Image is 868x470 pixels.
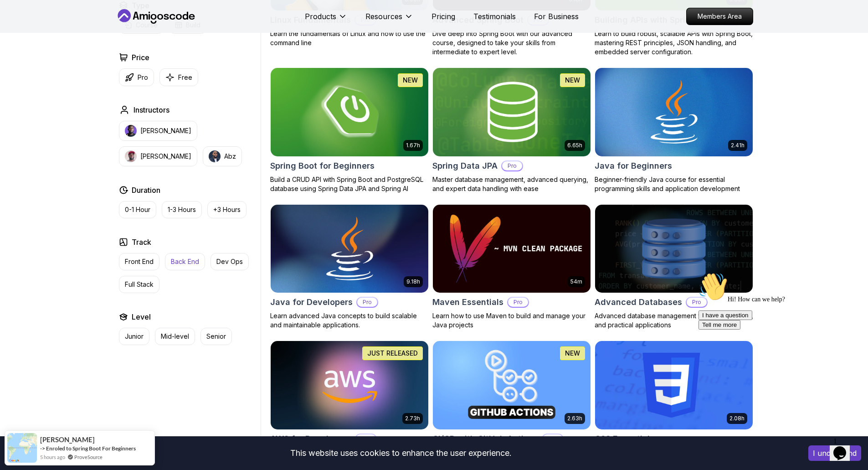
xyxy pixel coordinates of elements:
a: CSS Essentials card2.08hCSS EssentialsMaster the fundamentals of CSS and bring your websites to l... [595,341,753,466]
button: Back End [165,253,205,270]
p: Front End [125,257,154,266]
p: 9.18h [406,278,420,285]
p: Back End [171,257,199,266]
h2: Instructors [134,104,169,115]
button: Full Stack [119,276,159,293]
h2: Java for Developers [270,296,353,309]
img: instructor img [125,125,137,137]
p: Master database management, advanced querying, and expert data handling with ease [432,175,591,193]
a: Testimonials [473,11,516,22]
h2: Java for Beginners [595,160,672,172]
p: Products [305,11,336,22]
a: Spring Boot for Beginners card1.67hNEWSpring Boot for BeginnersBuild a CRUD API with Spring Boot ... [270,67,429,193]
a: Java for Beginners card2.41hJava for BeginnersBeginner-friendly Java course for essential program... [595,67,753,193]
p: Advanced database management with SQL, integrity, and practical applications [595,311,753,330]
a: Maven Essentials card54mMaven EssentialsProLearn how to use Maven to build and manage your Java p... [432,204,591,330]
h2: Duration [132,185,160,196]
iframe: chat widget [695,269,859,429]
p: Learn the fundamentals of Linux and how to use the command line [270,29,429,47]
p: +3 Hours [213,205,241,214]
button: 0-1 Hour [119,201,156,218]
button: Front End [119,253,159,270]
a: Members Area [686,8,753,25]
button: Junior [119,328,149,345]
img: Advanced Databases card [595,205,753,293]
p: 2.73h [405,415,420,422]
p: Members Area [687,8,753,25]
img: :wave: [4,4,33,33]
button: instructor img[PERSON_NAME] [119,121,197,141]
p: NEW [565,349,580,358]
button: Products [305,11,347,29]
p: JUST RELEASED [367,349,418,358]
button: Pro [119,68,154,86]
h2: Price [132,52,149,63]
p: 2.41h [731,142,745,149]
button: Resources [365,11,413,29]
img: Spring Data JPA card [433,68,591,156]
button: I have a question [4,42,57,52]
div: 👋Hi! How can we help?I have a questionTell me more [4,4,168,61]
div: This website uses cookies to enhance the user experience. [7,443,795,463]
h2: AWS for Developers [270,433,351,445]
button: 1-3 Hours [162,201,202,218]
p: Mid-level [161,332,189,341]
img: provesource social proof notification image [7,433,37,463]
h2: CI/CD with GitHub Actions [432,433,538,445]
p: Build a CRUD API with Spring Boot and PostgreSQL database using Spring Data JPA and Spring AI [270,175,429,193]
p: Pro [508,298,528,307]
p: Dev Ops [216,257,243,266]
img: Java for Developers card [271,205,428,293]
button: Dev Ops [211,253,249,270]
p: 2.63h [567,415,582,422]
p: Learn how to use Maven to build and manage your Java projects [432,311,591,330]
img: CSS Essentials card [595,341,753,429]
a: For Business [534,11,579,22]
button: instructor imgAbz [203,146,242,166]
p: 6.65h [567,142,582,149]
img: instructor img [209,150,221,162]
p: NEW [565,76,580,85]
p: Pro [687,298,707,307]
h2: Advanced Databases [595,296,682,309]
p: Pro [356,434,376,444]
p: Learn advanced Java concepts to build scalable and maintainable applications. [270,311,429,330]
p: Learn to build robust, scalable APIs with Spring Boot, mastering REST principles, JSON handling, ... [595,29,753,57]
h2: Track [132,237,151,248]
img: AWS for Developers card [271,341,428,429]
p: Beginner-friendly Java course for essential programming skills and application development [595,175,753,193]
button: instructor img[PERSON_NAME] [119,146,197,166]
span: [PERSON_NAME] [40,436,95,444]
p: 0-1 Hour [125,205,150,214]
p: Pro [502,161,522,170]
p: Pro [543,434,563,444]
button: Accept cookies [808,445,861,461]
p: Junior [125,332,144,341]
p: Full Stack [125,280,154,289]
img: CI/CD with GitHub Actions card [433,341,591,429]
iframe: chat widget [830,434,859,461]
h2: Maven Essentials [432,296,503,309]
p: Senior [206,332,226,341]
img: Java for Beginners card [595,68,753,156]
button: +3 Hours [207,201,247,218]
p: Dive deep into Spring Boot with our advanced course, designed to take your skills from intermedia... [432,29,591,57]
span: 5 hours ago [40,453,65,461]
a: Pricing [431,11,455,22]
p: Pro [357,298,377,307]
button: Senior [200,328,232,345]
a: Java for Developers card9.18hJava for DevelopersProLearn advanced Java concepts to build scalable... [270,204,429,330]
p: 1.67h [406,142,420,149]
img: Maven Essentials card [433,205,591,293]
h2: Level [132,311,151,322]
a: Advanced Databases cardAdvanced DatabasesProAdvanced database management with SQL, integrity, and... [595,204,753,330]
p: 1-3 Hours [168,205,196,214]
img: Spring Boot for Beginners card [271,68,428,156]
a: Enroled to Spring Boot For Beginners [46,445,136,452]
a: Spring Data JPA card6.65hNEWSpring Data JPAProMaster database management, advanced querying, and ... [432,67,591,193]
h2: Spring Data JPA [432,160,498,172]
button: Mid-level [155,328,195,345]
h2: Spring Boot for Beginners [270,160,375,172]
